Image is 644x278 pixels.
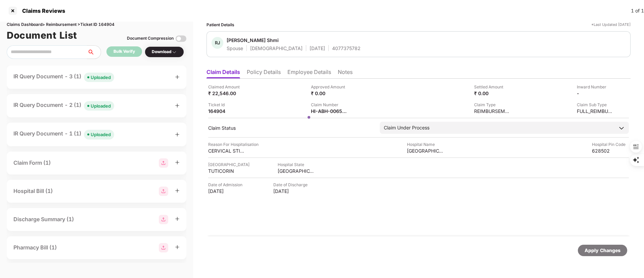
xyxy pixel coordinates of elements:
[159,158,168,168] img: svg+xml;base64,PHN2ZyBpZD0iR3JvdXBfMjg4MTMiIGRhdGEtbmFtZT0iR3JvdXAgMjg4MTMiIHhtbG5zPSJodHRwOi8vd3...
[338,69,353,78] li: Notes
[585,247,620,254] div: Apply Changes
[474,84,511,90] div: Settled Amount
[577,108,614,114] div: FULL_REIMBURSEMENT
[13,243,57,252] div: Pharmacy Bill (1)
[474,102,511,108] div: Claim Type
[176,33,186,44] img: svg+xml;base64,PHN2ZyBpZD0iVG9nZ2xlLTMyeDMyIiB4bWxucz0iaHR0cDovL3d3dy53My5vcmcvMjAwMC9zdmciIHdpZH...
[127,35,174,42] div: Document Compression
[152,49,177,55] div: Download
[208,90,245,96] div: ₹ 22,546.00
[287,69,331,78] li: Employee Details
[159,243,168,252] img: svg+xml;base64,PHN2ZyBpZD0iR3JvdXBfMjg4MTMiIGRhdGEtbmFtZT0iR3JvdXAgMjg4MTMiIHhtbG5zPSJodHRwOi8vd3...
[474,90,511,96] div: ₹ 0.00
[208,188,245,194] div: [DATE]
[13,187,53,195] div: Hospital Bill (1)
[407,148,444,154] div: [GEOGRAPHIC_DATA]
[577,84,614,90] div: Inward Number
[13,72,114,82] div: IR Query Document - 3 (1)
[91,103,111,109] div: Uploaded
[113,48,135,55] div: Bulk Verify
[206,69,240,78] li: Claim Details
[273,182,310,188] div: Date of Discharge
[175,216,180,221] span: plus
[159,187,168,196] img: svg+xml;base64,PHN2ZyBpZD0iR3JvdXBfMjg4MTMiIGRhdGEtbmFtZT0iR3JvdXAgMjg4MTMiIHhtbG5zPSJodHRwOi8vd3...
[175,160,180,165] span: plus
[592,141,629,148] div: Hospital Pin Code
[208,141,259,148] div: Reason For Hospitalisation
[159,215,168,224] img: svg+xml;base64,PHN2ZyBpZD0iR3JvdXBfMjg4MTMiIGRhdGEtbmFtZT0iR3JvdXAgMjg4MTMiIHhtbG5zPSJodHRwOi8vd3...
[175,188,180,193] span: plus
[87,45,101,59] button: search
[227,45,243,51] div: Spouse
[273,188,310,194] div: [DATE]
[13,101,114,111] div: IR Query Document - 2 (1)
[208,102,245,108] div: Ticket Id
[208,125,373,131] div: Claim Status
[332,45,361,51] div: 4077375782
[175,103,180,108] span: plus
[384,124,429,131] div: Claim Under Process
[208,161,249,168] div: [GEOGRAPHIC_DATA]
[13,215,74,224] div: Discharge Summary (1)
[206,22,234,28] div: Patient Details
[407,141,444,148] div: Hospital Name
[13,159,51,167] div: Claim Form (1)
[18,7,65,14] div: Claims Reviews
[208,148,245,154] div: CERVICAL STITCH
[247,69,281,78] li: Policy Details
[631,7,644,14] div: 1 of 1
[208,168,245,174] div: TUTICORIN
[592,148,629,154] div: 628502
[212,37,223,49] div: RJ
[311,102,348,108] div: Claim Number
[175,132,180,137] span: plus
[311,84,348,90] div: Approved Amount
[311,108,348,114] div: HI-ABH-006565762
[175,245,180,249] span: plus
[7,28,77,43] h1: Document List
[311,90,348,96] div: ₹ 0.00
[208,84,245,90] div: Claimed Amount
[13,129,114,139] div: IR Query Document - 1 (1)
[7,22,186,28] div: Claims Dashboard > Reimbursement > Ticket ID 164904
[208,182,245,188] div: Date of Admission
[91,131,111,138] div: Uploaded
[172,49,177,55] img: svg+xml;base64,PHN2ZyBpZD0iRHJvcGRvd24tMzJ4MzIiIHhtbG5zPSJodHRwOi8vd3d3LnczLm9yZy8yMDAwL3N2ZyIgd2...
[591,22,631,28] div: *Last Updated [DATE]
[91,74,111,81] div: Uploaded
[175,75,180,79] span: plus
[250,45,303,51] div: [DEMOGRAPHIC_DATA]
[474,108,511,114] div: REIMBURSEMENT
[278,168,315,174] div: [GEOGRAPHIC_DATA]
[577,102,614,108] div: Claim Sub Type
[618,125,625,131] img: downArrowIcon
[310,45,325,51] div: [DATE]
[577,90,614,96] div: -
[208,108,245,114] div: 164904
[87,49,101,55] span: search
[227,37,279,43] div: [PERSON_NAME] Shmi
[278,161,315,168] div: Hospital State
